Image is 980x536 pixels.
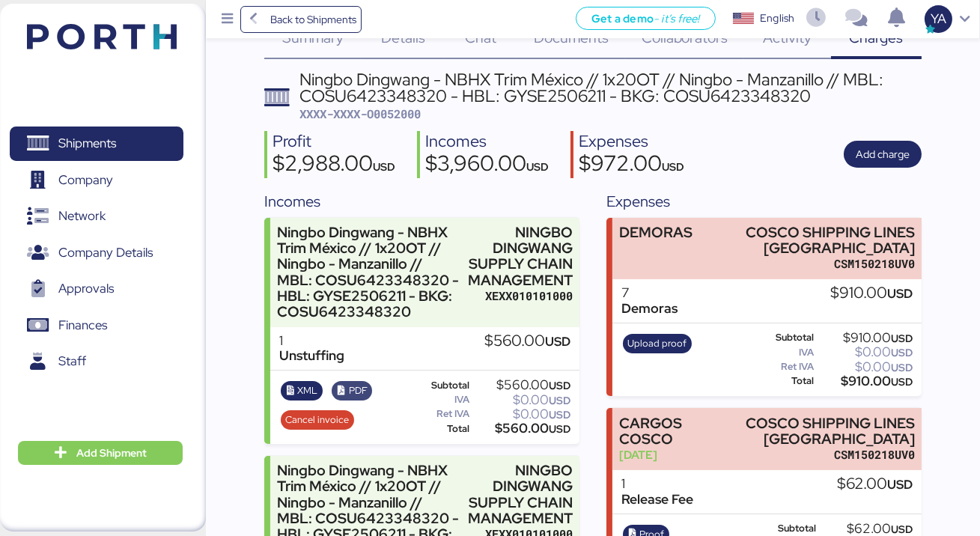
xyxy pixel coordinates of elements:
a: Network [10,199,183,234]
span: Staff [58,350,86,372]
div: Ningbo Dingwang - NBHX Trim México // 1x20OT // Ningbo - Manzanillo // MBL: COSU6423348320 - HBL:... [277,225,460,320]
div: $0.00 [817,347,913,358]
div: $62.00 [837,476,913,493]
span: USD [526,159,549,174]
div: 1 [279,333,344,349]
div: 7 [621,285,678,301]
div: $910.00 [817,376,913,387]
span: USD [549,422,570,436]
div: $560.00 [484,333,570,350]
div: Ningbo Dingwang - NBHX Trim México // 1x20OT // Ningbo - Manzanillo // MBL: COSU6423348320 - HBL:... [299,71,922,105]
div: XEXX010101000 [468,288,573,304]
div: CARGOS COSCO [619,415,730,447]
a: Shipments [10,127,183,161]
a: Company [10,162,183,197]
div: NINGBO DINGWANG SUPPLY CHAIN MANAGEMENT [468,463,573,526]
span: USD [662,159,684,174]
span: Approvals [58,278,114,299]
div: COSCO SHIPPING LINES [GEOGRAPHIC_DATA] [737,225,915,256]
div: Subtotal [751,332,814,343]
a: Company Details [10,235,183,269]
span: Company [58,169,113,191]
div: $560.00 [472,423,570,434]
a: Finances [10,308,183,342]
div: Expenses [606,190,922,213]
div: IVA [751,347,814,358]
div: Ret IVA [409,409,469,419]
span: YA [931,9,946,28]
div: COSCO SHIPPING LINES [GEOGRAPHIC_DATA] [737,415,915,447]
span: PDF [349,383,368,399]
button: Upload proof [623,334,692,353]
span: Company Details [58,242,153,264]
span: Add Shipment [76,444,147,462]
div: $0.00 [472,409,570,420]
span: Back to Shipments [270,10,356,28]
span: USD [549,394,570,407]
span: Upload proof [627,335,687,352]
span: Shipments [58,133,116,154]
div: NINGBO DINGWANG SUPPLY CHAIN MANAGEMENT [468,225,573,288]
div: Subtotal [751,523,816,534]
span: USD [887,285,913,302]
button: Add charge [844,141,922,168]
span: USD [891,375,913,389]
a: Staff [10,344,183,379]
div: $972.00 [579,153,684,178]
div: Profit [273,131,395,153]
div: IVA [409,395,469,405]
div: Total [751,376,814,386]
span: Cancel invoice [285,412,349,428]
span: USD [887,476,913,493]
div: Release Fee [621,492,693,508]
div: $62.00 [819,523,913,535]
div: English [760,10,794,26]
div: CSM150218UV0 [737,447,915,463]
div: Unstuffing [279,348,344,364]
div: $3,960.00 [425,153,549,178]
div: Ret IVA [751,362,814,372]
span: Finances [58,314,107,336]
div: DEMORAS [619,225,693,240]
span: USD [373,159,395,174]
div: Subtotal [409,380,469,391]
span: USD [549,379,570,392]
span: XXXX-XXXX-O0052000 [299,106,421,121]
div: Incomes [264,190,580,213]
div: Demoras [621,301,678,317]
div: $0.00 [817,362,913,373]
span: USD [891,332,913,345]
div: 1 [621,476,693,492]
div: Total [409,424,469,434]
span: USD [891,361,913,374]
button: Cancel invoice [281,410,354,430]
div: Expenses [579,131,684,153]
a: Approvals [10,272,183,306]
span: USD [891,523,913,536]
div: $560.00 [472,380,570,391]
button: XML [281,381,323,401]
div: Incomes [425,131,549,153]
a: Back to Shipments [240,6,362,33]
span: Add charge [856,145,910,163]
span: USD [549,408,570,421]
div: $910.00 [830,285,913,302]
button: Add Shipment [18,441,183,465]
span: XML [297,383,317,399]
span: Network [58,205,106,227]
div: $910.00 [817,332,913,344]
button: Menu [215,7,240,32]
div: $0.00 [472,395,570,406]
div: [DATE] [619,447,730,463]
div: CSM150218UV0 [737,256,915,272]
span: USD [545,333,570,350]
button: PDF [332,381,372,401]
div: $2,988.00 [273,153,395,178]
span: USD [891,346,913,359]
